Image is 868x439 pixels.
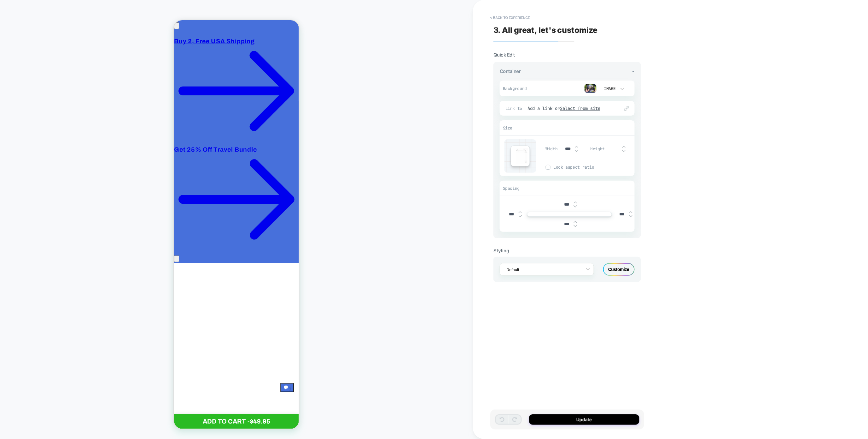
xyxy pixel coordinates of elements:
[29,398,72,405] span: ADD TO CART
[493,52,515,58] span: Quick Edit
[503,86,534,91] span: Background
[12,306,20,337] summary: Menu
[527,105,613,111] div: Add a link or
[560,105,601,111] u: Select from site
[505,106,524,111] span: Link to
[574,205,577,208] img: down
[632,68,635,74] span: -
[519,215,522,218] img: down
[487,13,533,23] button: < Back to experience
[516,148,528,164] img: edit
[622,146,626,148] img: up
[574,201,577,204] img: up
[76,398,96,405] span: $49.95
[591,146,605,152] span: Height
[574,225,577,227] img: down
[629,215,632,218] img: down
[503,125,512,131] span: Size
[624,106,629,111] img: edit
[575,146,578,148] img: up
[493,248,641,254] div: Styling
[519,211,522,213] img: up
[546,146,558,152] span: Width
[554,165,635,170] span: Lock aspect ratio
[529,414,639,425] button: Update
[500,68,521,74] span: Container
[603,86,616,91] div: Image
[574,221,577,223] img: up
[73,398,76,405] span: -
[106,363,120,383] inbox-online-store-chat: Shopify online store chat
[503,186,520,191] span: Spacing
[622,150,626,152] img: down
[575,150,578,152] img: down
[584,84,597,93] img: preview
[493,25,598,35] span: 3. All great, let's customize
[629,211,632,213] img: up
